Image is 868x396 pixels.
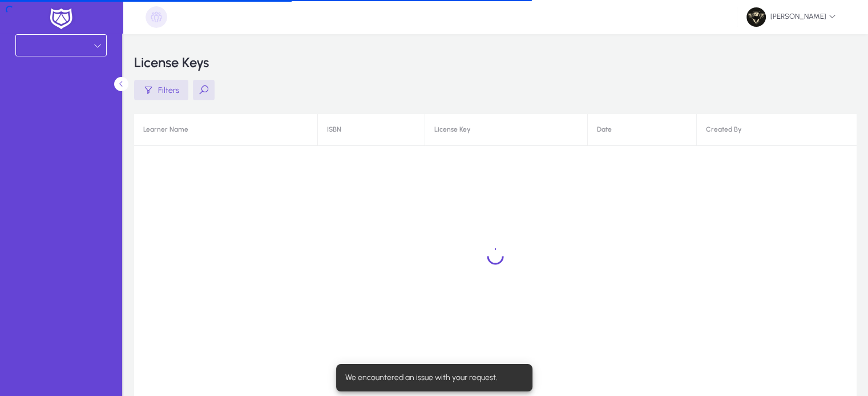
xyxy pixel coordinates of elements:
button: Filters [134,80,188,100]
img: 77.jpg [746,7,766,27]
span: Filters [158,85,179,95]
img: white-logo.png [47,7,75,31]
h3: License Keys [134,56,209,70]
button: [PERSON_NAME] [737,7,845,27]
div: We encountered an issue with your request. [336,364,528,391]
span: [PERSON_NAME] [746,7,836,27]
img: organization-placeholder.png [146,6,167,28]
